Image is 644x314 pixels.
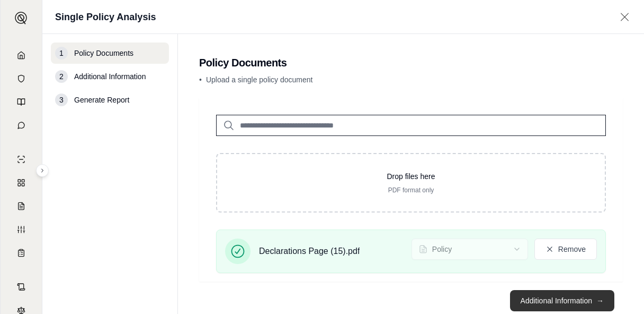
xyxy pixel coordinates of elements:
[55,10,156,24] h1: Single Policy Analysis
[7,149,35,170] a: Single Policy
[234,186,588,194] p: PDF format only
[206,75,313,84] span: Upload a single policy document
[55,70,68,83] div: 2
[15,12,28,24] img: Expand sidebar
[7,196,35,217] a: Claim Coverage
[7,276,35,298] a: Contract Analysis
[510,290,614,311] button: Additional Information→
[259,245,360,258] span: Declarations Page (15).pdf
[36,164,49,177] button: Expand sidebar
[7,115,35,136] a: Chat
[11,7,32,29] button: Expand sidebar
[7,45,35,66] a: Home
[74,95,129,105] span: Generate Report
[7,172,35,193] a: Policy Comparisons
[534,239,597,260] button: Remove
[7,68,35,89] a: Documents Vault
[55,94,68,106] div: 3
[74,48,133,58] span: Policy Documents
[55,47,68,60] div: 1
[199,55,623,70] h2: Policy Documents
[7,219,35,240] a: Custom Report
[74,71,146,82] span: Additional Information
[596,295,604,306] span: →
[7,91,35,113] a: Prompt Library
[199,75,202,84] span: •
[234,171,588,182] p: Drop files here
[7,242,35,264] a: Coverage Table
